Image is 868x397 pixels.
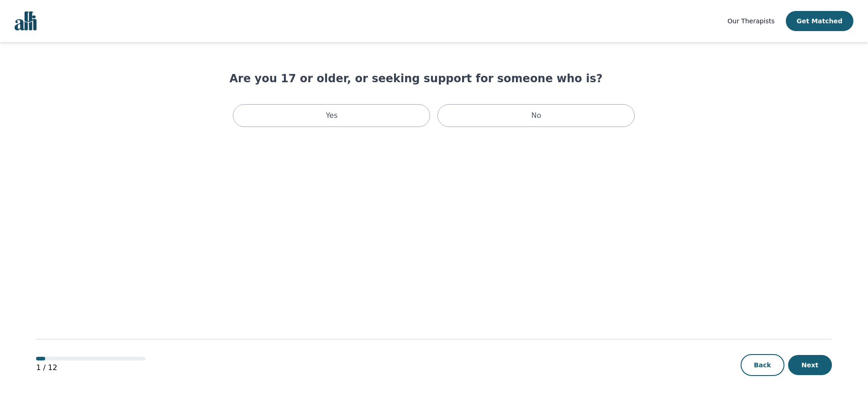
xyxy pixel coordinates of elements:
button: Back [741,354,784,376]
p: No [531,110,542,121]
span: Our Therapists [727,17,774,25]
p: 1 / 12 [36,362,146,373]
img: alli logo [15,11,37,31]
h1: Are you 17 or older, or seeking support for someone who is? [229,71,638,86]
p: Yes [326,110,338,121]
a: Our Therapists [727,16,774,26]
button: Next [788,355,832,375]
button: Get Matched [786,11,853,31]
